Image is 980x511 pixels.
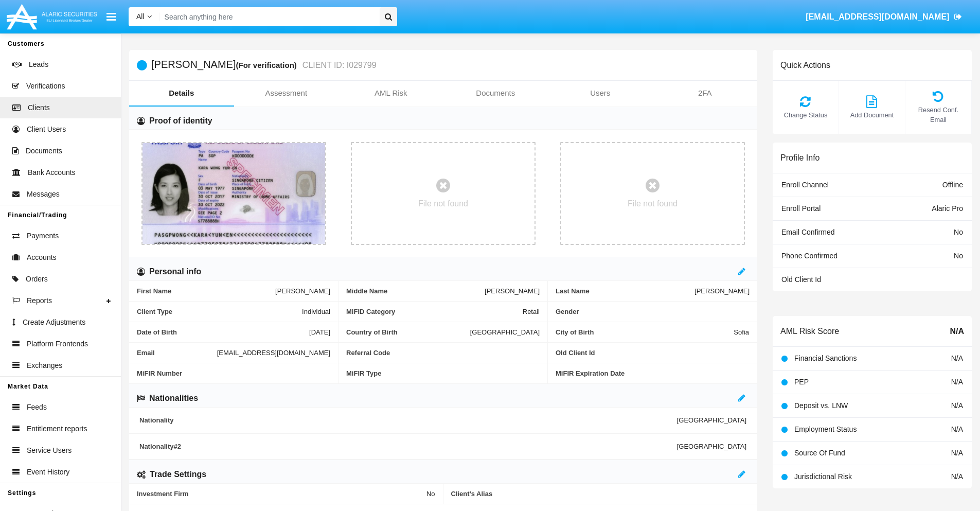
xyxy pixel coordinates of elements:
[653,81,758,105] a: 2FA
[951,354,963,362] span: N/A
[556,308,750,315] span: Gender
[801,3,967,31] a: [EMAIL_ADDRESS][DOMAIN_NAME]
[151,59,377,71] h5: [PERSON_NAME]
[27,360,62,371] span: Exchanges
[932,204,963,213] span: Alaric Pro
[149,115,212,127] h6: Proof of identity
[136,12,145,21] span: All
[951,401,963,410] span: N/A
[346,369,540,377] span: MiFIR Type
[470,328,540,336] span: [GEOGRAPHIC_DATA]
[781,275,821,284] span: Old Client Id
[28,102,50,113] span: Clients
[794,425,857,433] span: Employment Status
[781,181,829,189] span: Enroll Channel
[950,325,964,338] span: N/A
[139,443,677,450] span: Nationality #2
[27,231,59,241] span: Payments
[26,274,48,285] span: Orders
[694,287,750,295] span: [PERSON_NAME]
[27,424,87,434] span: Entitlement reports
[28,167,76,178] span: Bank Accounts
[346,287,485,295] span: Middle Name
[778,110,833,120] span: Change Status
[794,472,852,481] span: Jurisdictional Risk
[426,490,435,498] span: No
[27,402,47,413] span: Feeds
[485,287,540,295] span: [PERSON_NAME]
[781,204,821,213] span: Enroll Portal
[159,7,376,26] input: Search
[942,181,963,189] span: Offline
[150,469,206,480] h6: Trade Settings
[556,287,694,295] span: Last Name
[780,153,819,163] h6: Profile Info
[781,228,834,236] span: Email Confirmed
[5,2,99,32] img: Logo image
[29,59,48,70] span: Leads
[954,228,963,236] span: No
[137,490,426,498] span: Investment Firm
[523,308,540,315] span: Retail
[137,287,275,295] span: First Name
[309,328,330,336] span: [DATE]
[911,105,966,125] span: Resend Conf. Email
[346,308,523,315] span: MiFID Category
[806,12,949,21] span: [EMAIL_ADDRESS][DOMAIN_NAME]
[129,81,234,105] a: Details
[951,472,963,481] span: N/A
[27,339,88,349] span: Platform Frontends
[27,189,60,200] span: Messages
[954,252,963,260] span: No
[451,490,750,498] span: Client’s Alias
[844,110,900,120] span: Add Document
[794,378,809,386] span: PEP
[26,81,65,92] span: Verifications
[734,328,749,336] span: Sofia
[794,401,848,410] span: Deposit vs. LNW
[149,393,198,404] h6: Nationalities
[26,146,62,156] span: Documents
[556,328,734,336] span: City of Birth
[951,425,963,433] span: N/A
[139,416,677,424] span: Nationality
[780,60,830,70] h6: Quick Actions
[236,59,299,71] div: (For verification)
[27,124,66,135] span: Client Users
[794,449,845,457] span: Source Of Fund
[300,61,377,69] small: CLIENT ID: I029799
[548,81,653,105] a: Users
[780,326,839,336] h6: AML Risk Score
[443,81,548,105] a: Documents
[137,328,309,336] span: Date of Birth
[23,317,85,328] span: Create Adjustments
[556,349,749,357] span: Old Client Id
[27,295,52,306] span: Reports
[338,81,443,105] a: AML Risk
[149,266,201,277] h6: Personal info
[137,308,302,315] span: Client Type
[129,11,159,22] a: All
[951,449,963,457] span: N/A
[27,467,69,478] span: Event History
[951,378,963,386] span: N/A
[556,369,750,377] span: MiFIR Expiration Date
[137,369,330,377] span: MiFIR Number
[346,328,470,336] span: Country of Birth
[137,349,217,357] span: Email
[27,252,57,263] span: Accounts
[234,81,339,105] a: Assessment
[217,349,330,357] span: [EMAIL_ADDRESS][DOMAIN_NAME]
[781,252,838,260] span: Phone Confirmed
[27,445,72,456] span: Service Users
[302,308,330,315] span: Individual
[275,287,330,295] span: [PERSON_NAME]
[794,354,857,362] span: Financial Sanctions
[677,416,746,424] span: [GEOGRAPHIC_DATA]
[677,443,746,450] span: [GEOGRAPHIC_DATA]
[346,349,540,357] span: Referral Code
